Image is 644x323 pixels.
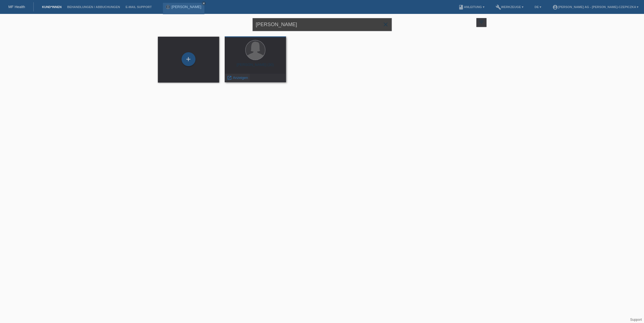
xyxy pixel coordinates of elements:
div: Kund*in hinzufügen [182,54,195,64]
a: DE ▾ [532,5,544,9]
a: [PERSON_NAME] [172,5,201,9]
i: book [458,4,464,10]
input: Suche... [253,18,392,31]
span: Anzeigen [233,76,248,80]
div: [PERSON_NAME] (30) [229,63,281,71]
a: buildWerkzeuge ▾ [493,5,526,9]
i: filter_list [478,19,484,25]
i: close [382,21,389,28]
a: account_circle[PERSON_NAME] AG - [PERSON_NAME]-Czepiczka ▾ [550,5,641,9]
a: close [202,1,206,5]
a: Support [630,318,642,322]
a: MF Health [8,5,25,9]
i: close [202,2,205,5]
a: E-Mail Support [123,5,155,9]
i: account_circle [552,4,558,10]
a: Kund*innen [39,5,64,9]
i: build [495,4,501,10]
a: launch Anzeigen [227,76,248,80]
i: launch [227,75,232,80]
a: bookAnleitung ▾ [456,5,487,9]
a: Behandlungen / Abbuchungen [64,5,123,9]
